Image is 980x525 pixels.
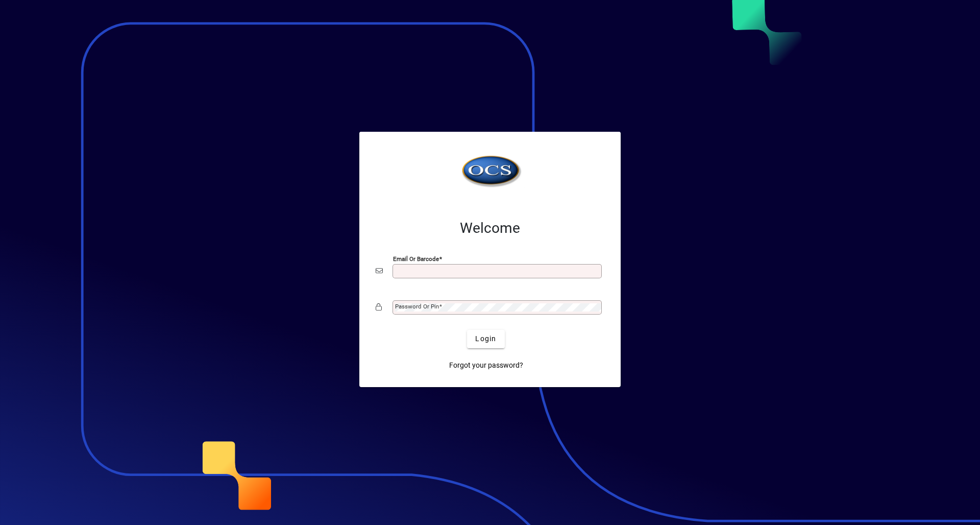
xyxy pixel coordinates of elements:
[376,220,604,237] h2: Welcome
[393,255,439,262] mat-label: Email or Barcode
[395,303,439,310] mat-label: Password or Pin
[475,333,496,344] span: Login
[467,330,504,348] button: Login
[449,360,523,371] span: Forgot your password?
[445,356,527,375] a: Forgot your password?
